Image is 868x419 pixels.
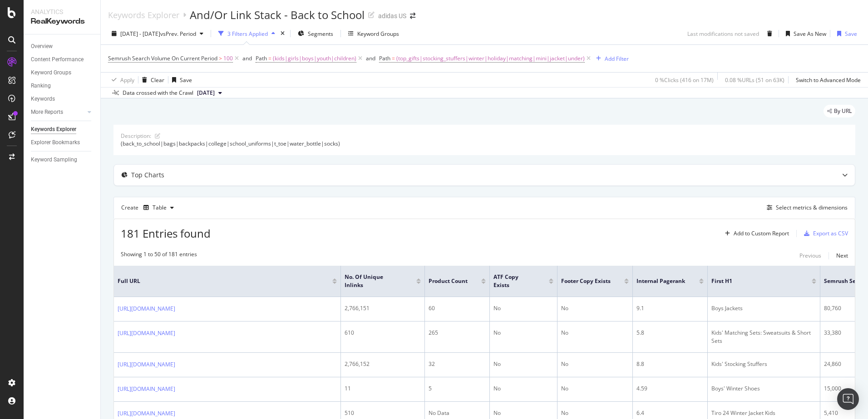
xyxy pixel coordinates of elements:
div: 8.8 [636,360,704,368]
span: Segments [308,30,333,38]
div: Keyword Groups [357,30,399,38]
div: Boys Jackets [711,304,816,312]
button: Add to Custom Report [721,226,789,241]
div: 4.59 [636,385,704,393]
div: 5 [429,385,486,393]
span: Internal Pagerank [636,277,686,285]
div: Tiro 24 Winter Jacket Kids [711,409,816,417]
a: [URL][DOMAIN_NAME] [118,360,175,369]
button: [DATE] - [DATE]vsPrev. Period [108,26,207,41]
span: Path [379,54,390,62]
div: Keyword Sampling [31,155,77,165]
div: No [561,329,629,337]
div: Add Filter [605,55,629,63]
span: vs Prev. Period [160,30,196,38]
button: Apply [108,73,134,87]
div: 2,766,151 [345,304,421,312]
button: Keyword Groups [345,26,403,41]
div: 3 Filters Applied [227,30,268,38]
span: Path [256,54,267,62]
span: 100 [223,52,233,65]
a: Keyword Groups [31,68,94,78]
span: [DATE] - [DATE] [120,30,160,38]
div: Save [180,76,192,84]
div: Add to Custom Report [734,231,789,236]
div: Switch to Advanced Mode [796,76,861,84]
div: 60 [429,304,486,312]
div: Content Performance [31,55,84,64]
button: Save [833,26,857,41]
a: Keywords Explorer [31,125,94,134]
button: Add Filter [592,53,629,64]
div: Save [845,30,857,38]
span: ATF Copy Exists [493,273,535,289]
button: Segments [294,26,337,41]
div: Keywords [31,94,55,104]
div: 11 [345,385,421,393]
span: Semrush Search Volume On Current Period [108,54,217,62]
div: No [493,409,553,417]
div: Next [836,252,848,259]
div: arrow-right-arrow-left [410,13,415,19]
div: 32 [429,360,486,368]
button: Table [140,200,178,215]
div: Ranking [31,81,51,91]
div: Description: [121,132,151,140]
span: (kids|girls|boys|youth|children) [273,52,356,65]
div: More Reports [31,107,63,117]
div: Table [153,205,167,210]
div: adidas US [378,11,406,20]
button: and [242,54,252,63]
button: Switch to Advanced Mode [792,73,861,87]
div: and [242,54,252,62]
div: times [279,29,286,38]
a: Keywords Explorer [108,10,179,20]
button: Previous [799,250,821,261]
div: Last modifications not saved [687,30,759,38]
div: Overview [31,42,53,51]
button: Clear [138,73,164,87]
div: 6.4 [636,409,704,417]
div: RealKeywords [31,16,93,27]
div: No [493,329,553,337]
div: Save As New [794,30,826,38]
a: Explorer Bookmarks [31,138,94,147]
span: (top_gifts|stocking_stuffers|winter|holiday|matching|mini|jacket|under) [396,52,585,65]
a: [URL][DOMAIN_NAME] [118,304,175,313]
button: Next [836,250,848,261]
div: 0 % Clicks ( 416 on 17M ) [655,76,714,84]
a: Keywords [31,94,94,104]
div: Clear [151,76,164,84]
div: legacy label [824,105,855,117]
div: No [493,304,553,312]
div: 0.08 % URLs ( 51 on 63K ) [725,76,784,84]
div: Export as CSV [813,229,848,237]
a: [URL][DOMAIN_NAME] [118,385,175,394]
div: Showing 1 to 50 of 181 entries [121,250,197,261]
div: Apply [120,76,134,84]
button: 3 Filters Applied [215,26,279,41]
div: and [366,54,375,62]
span: No. of Unique Inlinks [345,273,403,289]
button: and [366,54,375,63]
span: First H1 [711,277,798,285]
span: = [392,54,395,62]
a: More Reports [31,107,85,117]
div: 265 [429,329,486,337]
div: No [561,409,629,417]
div: Open Intercom Messenger [837,388,859,410]
div: No [493,385,553,393]
span: = [268,54,271,62]
div: Analytics [31,7,93,16]
div: Kids' Matching Sets: Sweatsuits & Short Sets [711,329,816,345]
div: No [561,385,629,393]
div: 510 [345,409,421,417]
span: > [219,54,222,62]
a: Keyword Sampling [31,155,94,165]
a: Content Performance [31,55,94,64]
div: No [561,360,629,368]
span: By URL [834,108,852,114]
button: Save As New [782,26,826,41]
div: Previous [799,252,821,259]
